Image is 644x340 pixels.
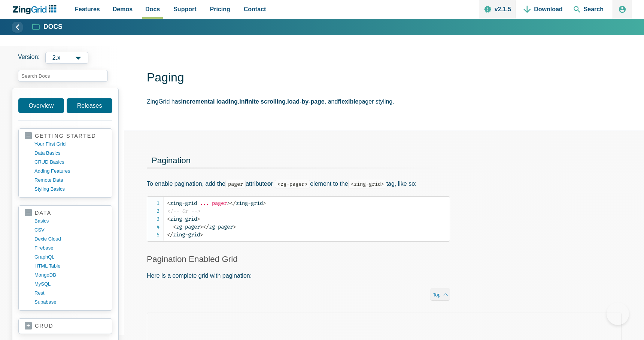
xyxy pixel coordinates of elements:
span: zing-grid [167,232,200,238]
strong: flexible [338,98,358,105]
span: Version: [18,52,40,64]
span: Docs [145,4,160,14]
a: remote data [34,176,106,185]
strong: incremental loading [181,98,238,105]
span: zing-grid [167,200,197,206]
span: zing-grid [230,200,263,206]
span: Contact [244,4,266,14]
a: Docs [33,23,63,32]
span: < [167,200,170,206]
span: Support [173,4,196,14]
span: zg-pager [173,224,200,230]
a: HTML table [34,262,106,271]
label: Versions [18,52,118,64]
strong: or [267,181,273,187]
a: dexie cloud [34,235,106,244]
a: Releases [67,98,112,113]
a: MongoDB [34,271,106,280]
code: pager [225,180,246,188]
span: ... [200,200,209,206]
p: To enable pagination, add the attribute element to the tag, like so: [147,179,450,189]
a: CSV [34,226,106,235]
h1: Paging [147,70,632,87]
a: data basics [34,149,106,158]
span: Pagination [152,156,191,165]
span: > [200,224,203,230]
span: pager [212,200,227,206]
span: </ [203,224,209,230]
span: zg-pager [203,224,233,230]
span: <!-- Or --> [167,208,200,214]
strong: Docs [43,24,63,30]
span: zing-grid [167,216,197,222]
p: Here is a complete grid with pagination: [147,271,450,281]
a: getting started [25,132,106,140]
a: adding features [34,167,106,176]
a: Overview [18,98,64,113]
a: styling basics [34,185,106,194]
a: GraphQL [34,253,106,262]
span: > [227,200,230,206]
span: < [173,224,176,230]
span: Demos [113,4,133,14]
a: CRUD basics [34,158,106,167]
code: <zg-pager> [275,180,310,188]
p: ZingGrid has , , , and pager styling. [147,96,632,107]
iframe: Help Scout Beacon - Open [607,302,629,325]
span: > [197,216,200,222]
a: Pagination Enabled Grid [147,254,238,264]
span: Features [75,4,100,14]
a: data [25,209,106,217]
span: </ [230,200,236,206]
span: Pricing [210,4,230,14]
span: </ [167,232,173,238]
span: > [200,232,203,238]
span: > [263,200,266,206]
a: Pagination [142,122,446,166]
a: firebase [34,244,106,253]
span: > [233,224,236,230]
a: rest [34,289,106,298]
a: basics [34,217,106,226]
a: crud [25,322,106,330]
code: <zing-grid> [348,180,386,188]
a: ZingChart Logo. Click to return to the homepage [12,5,60,14]
input: search input [18,70,108,82]
span: < [167,216,170,222]
a: your first grid [34,140,106,149]
strong: load-by-page [287,98,325,105]
a: supabase [34,298,106,307]
a: MySQL [34,280,106,289]
strong: infinite scrolling [239,98,286,105]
